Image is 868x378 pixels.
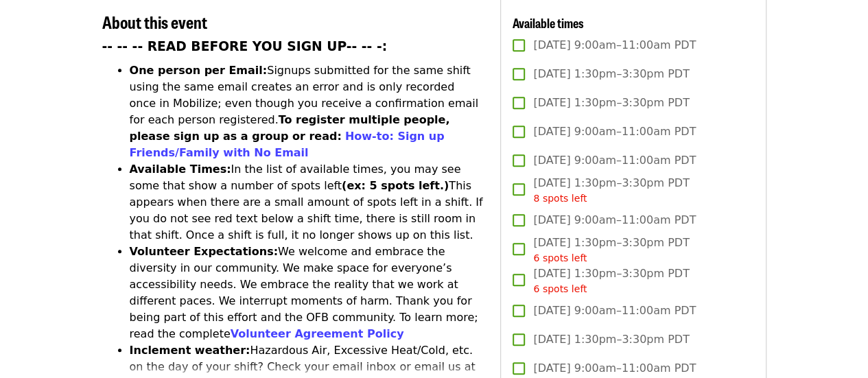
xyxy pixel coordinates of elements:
a: Volunteer Agreement Policy [231,327,404,340]
a: How-to: Sign up Friends/Family with No Email [130,130,445,159]
strong: (ex: 5 spots left.) [342,179,449,192]
span: 6 spots left [533,252,587,263]
span: 6 spots left [533,283,587,294]
span: [DATE] 9:00am–11:00am PDT [533,360,696,377]
span: [DATE] 9:00am–11:00am PDT [533,303,696,319]
span: [DATE] 1:30pm–3:30pm PDT [533,95,689,111]
span: [DATE] 1:30pm–3:30pm PDT [533,66,689,82]
strong: One person per Email: [130,64,268,77]
span: [DATE] 1:30pm–3:30pm PDT [533,175,689,206]
span: [DATE] 1:30pm–3:30pm PDT [533,331,689,348]
span: [DATE] 1:30pm–3:30pm PDT [533,265,689,296]
li: In the list of available times, you may see some that show a number of spots left This appears wh... [130,161,484,244]
span: [DATE] 9:00am–11:00am PDT [533,152,696,169]
span: Available times [512,14,583,32]
strong: Inclement weather: [130,344,250,357]
strong: Volunteer Expectations: [130,245,279,258]
span: [DATE] 9:00am–11:00am PDT [533,123,696,140]
span: 8 spots left [533,193,587,204]
span: [DATE] 9:00am–11:00am PDT [533,212,696,228]
span: [DATE] 1:30pm–3:30pm PDT [533,235,689,265]
span: [DATE] 9:00am–11:00am PDT [533,37,696,54]
strong: Available Times: [130,163,231,176]
strong: -- -- -- READ BEFORE YOU SIGN UP-- -- -: [102,39,388,54]
li: Signups submitted for the same shift using the same email creates an error and is only recorded o... [130,62,484,161]
strong: To register multiple people, please sign up as a group or read: [130,113,450,143]
li: We welcome and embrace the diversity in our community. We make space for everyone’s accessibility... [130,244,484,342]
span: About this event [102,10,207,34]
